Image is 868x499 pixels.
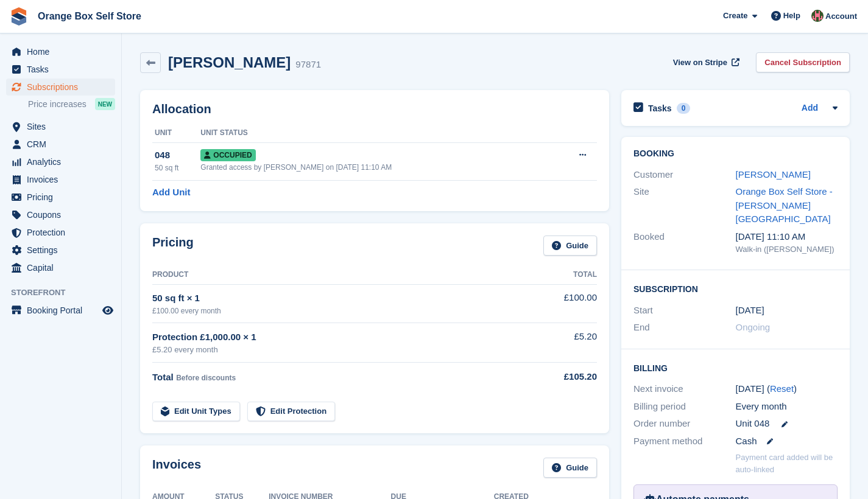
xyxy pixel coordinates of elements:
div: Billing period [633,400,736,414]
a: menu [6,153,115,170]
div: Next invoice [633,382,736,396]
div: 97871 [295,58,321,72]
span: Invoices [27,171,100,188]
a: Cancel Subscription [756,52,850,72]
span: Coupons [27,206,100,223]
th: Unit Status [200,124,550,143]
span: Booking Portal [27,302,100,319]
div: £5.20 every month [152,344,529,356]
span: Help [783,10,800,22]
a: menu [6,242,115,259]
div: 50 sq ft [155,162,200,173]
h2: Pricing [152,236,194,256]
div: Every month [736,400,838,414]
div: Customer [633,168,736,182]
h2: Booking [633,149,838,159]
div: 0 [677,103,691,114]
span: Create [723,10,747,22]
a: Edit Protection [247,402,335,422]
div: Start [633,304,736,318]
a: menu [6,61,115,78]
a: menu [6,206,115,223]
a: [PERSON_NAME] [736,169,811,180]
span: Before discounts [176,374,236,382]
div: 048 [155,148,200,162]
div: [DATE] 11:10 AM [736,230,838,244]
span: Home [27,43,100,60]
span: Pricing [27,189,100,206]
span: Price increases [28,99,86,110]
span: Settings [27,242,100,259]
a: Price increases NEW [28,97,115,111]
span: Ongoing [736,322,771,332]
p: Payment card added will be auto-linked [736,452,838,475]
span: Tasks [27,61,100,78]
div: £105.20 [529,370,597,384]
span: Protection [27,224,100,241]
a: menu [6,171,115,188]
span: Unit 048 [736,417,770,431]
a: Reset [770,383,794,394]
a: Add [802,102,818,116]
a: menu [6,136,115,153]
a: menu [6,189,115,206]
span: Total [152,372,174,382]
th: Product [152,265,529,285]
div: Booked [633,230,736,256]
a: menu [6,118,115,135]
div: Payment method [633,434,736,448]
span: View on Stripe [673,57,727,69]
div: Order number [633,417,736,431]
a: Edit Unit Types [152,402,240,422]
span: Account [825,10,857,23]
div: Granted access by [PERSON_NAME] on [DATE] 11:10 AM [200,162,550,173]
a: menu [6,302,115,319]
a: View on Stripe [668,52,742,72]
div: Protection £1,000.00 × 1 [152,330,529,344]
h2: Subscription [633,282,838,295]
div: Cash [736,434,838,448]
div: NEW [95,98,115,110]
div: £100.00 every month [152,305,529,316]
div: End [633,321,736,335]
span: Subscriptions [27,79,100,96]
a: Guide [543,458,597,478]
a: Guide [543,236,597,256]
a: menu [6,79,115,96]
div: [DATE] ( ) [736,382,838,396]
a: menu [6,259,115,276]
time: 2025-07-24 23:00:00 UTC [736,304,764,318]
td: £100.00 [529,284,597,323]
div: 50 sq ft × 1 [152,291,529,305]
span: Storefront [11,287,121,299]
th: Total [529,265,597,285]
div: Walk-in ([PERSON_NAME]) [736,243,838,256]
a: Orange Box Self Store - [PERSON_NAME][GEOGRAPHIC_DATA] [736,186,833,224]
a: menu [6,43,115,60]
span: Analytics [27,153,100,170]
h2: Tasks [648,103,672,114]
a: Preview store [101,303,115,318]
span: Occupied [200,149,255,161]
span: CRM [27,136,100,153]
img: stora-icon-8386f47178a22dfd0bd8f6a31ec36ba5ce8667c1dd55bd0f319d3a0aa187defe.svg [10,7,28,26]
span: Sites [27,118,100,135]
h2: Invoices [152,458,201,478]
a: menu [6,224,115,241]
div: Site [633,185,736,226]
th: Unit [152,124,200,143]
h2: Allocation [152,102,597,116]
span: Capital [27,259,100,276]
a: Add Unit [152,186,190,200]
a: Orange Box Self Store [33,6,146,26]
h2: Billing [633,361,838,374]
img: David Clark [811,10,824,22]
td: £5.20 [529,323,597,363]
h2: [PERSON_NAME] [168,54,291,71]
